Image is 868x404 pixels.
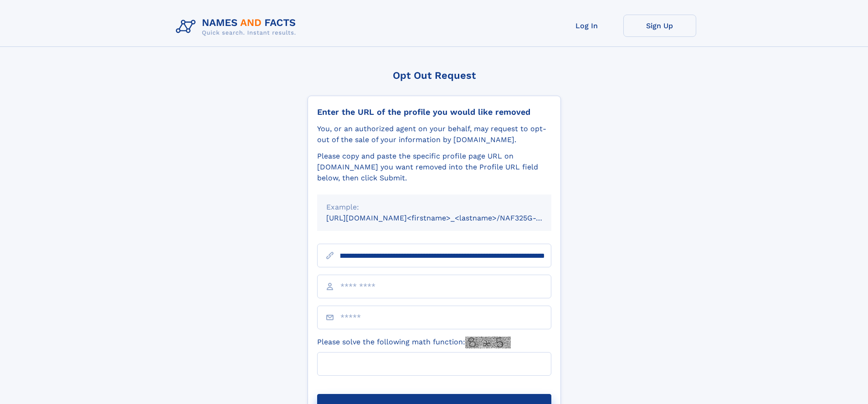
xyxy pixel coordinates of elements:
[308,70,561,81] div: Opt Out Request
[623,15,696,37] a: Sign Up
[172,15,303,39] img: Logo Names and Facts
[317,151,551,184] div: Please copy and paste the specific profile page URL on [DOMAIN_NAME] you want removed into the Pr...
[326,202,542,213] div: Example:
[317,107,551,117] div: Enter the URL of the profile you would like removed
[326,214,569,222] small: [URL][DOMAIN_NAME]<firstname>_<lastname>/NAF325G-xxxxxxxx
[550,15,623,37] a: Log In
[317,337,511,348] label: Please solve the following math function:
[317,123,551,145] div: You, or an authorized agent on your behalf, may request to opt-out of the sale of your informatio...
